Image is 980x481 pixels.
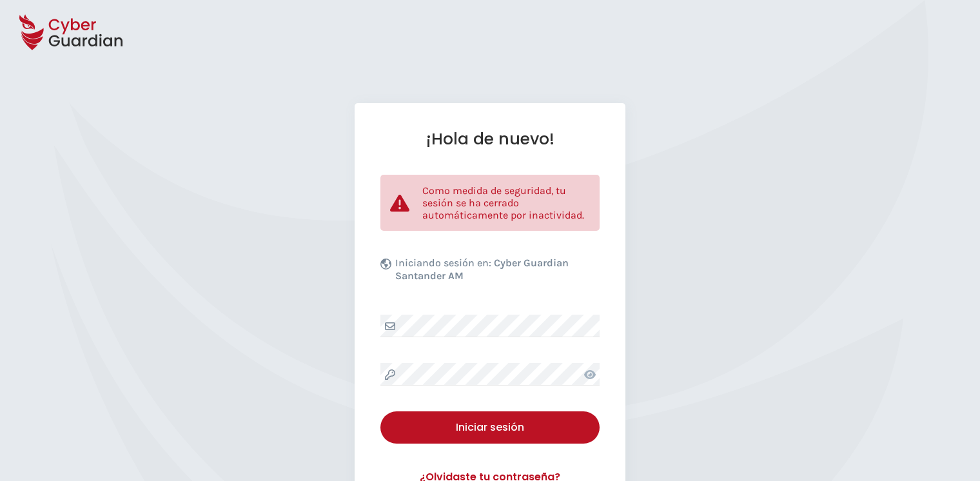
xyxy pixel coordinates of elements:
[390,420,590,435] div: Iniciar sesión
[395,257,596,289] p: Iniciando sesión en:
[380,129,600,149] h1: ¡Hola de nuevo!
[422,184,590,221] p: Como medida de seguridad, tu sesión se ha cerrado automáticamente por inactividad.
[395,257,569,282] b: Cyber Guardian Santander AM
[380,411,600,444] button: Iniciar sesión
